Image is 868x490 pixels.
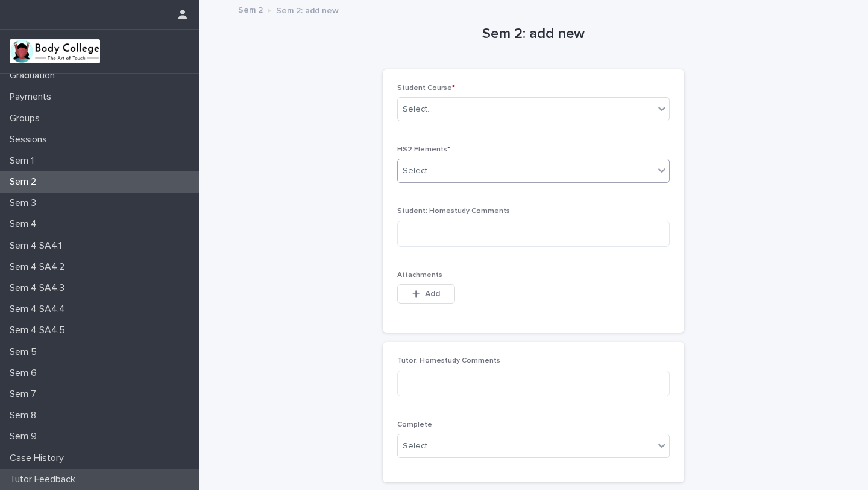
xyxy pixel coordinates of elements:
span: Add [425,290,440,298]
span: Attachments [397,272,442,279]
p: Graduation [5,70,64,81]
p: Case History [5,453,74,464]
span: Complete [397,421,432,428]
span: HS2 Elements [397,146,450,153]
img: xvtzy2PTuGgGH0xbwGb2 [10,39,100,63]
p: Sem 6 [5,367,46,379]
p: Sem 7 [5,389,46,400]
h1: Sem 2: add new [383,25,684,43]
p: Sessions [5,134,57,145]
div: Select... [403,440,433,453]
p: Sem 4 [5,218,46,230]
p: Sem 2: add new [276,3,339,16]
p: Sem 5 [5,346,46,358]
span: Student Course [397,84,455,92]
div: Select... [403,103,433,116]
div: Select... [403,165,433,177]
p: Sem 4 SA4.2 [5,261,74,273]
p: Sem 4 SA4.5 [5,325,75,336]
p: Payments [5,91,61,103]
span: Tutor: Homestudy Comments [397,357,500,364]
p: Sem 4 SA4.1 [5,240,71,252]
p: Sem 8 [5,410,46,421]
p: Sem 4 SA4.3 [5,282,74,294]
p: Sem 3 [5,197,46,209]
p: Sem 2 [5,176,46,188]
p: Groups [5,113,49,124]
p: Tutor Feedback [5,474,85,485]
a: Sem 2 [238,2,263,16]
p: Sem 9 [5,431,46,442]
p: Sem 4 SA4.4 [5,304,75,315]
span: Student: Homestudy Comments [397,208,510,215]
button: Add [397,284,455,304]
p: Sem 1 [5,155,43,167]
